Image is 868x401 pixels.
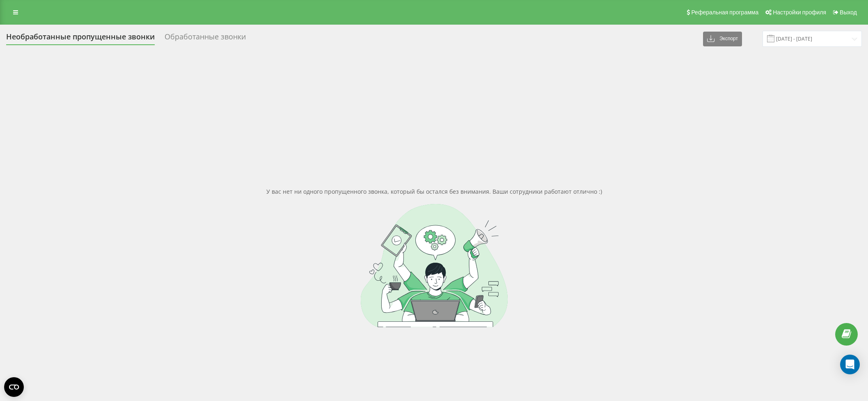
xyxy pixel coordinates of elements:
[165,32,246,45] div: Обработанные звонки
[840,9,857,16] span: Выход
[773,9,826,16] span: Настройки профиля
[703,32,742,46] button: Экспорт
[6,32,155,45] div: Необработанные пропущенные звонки
[840,355,860,374] div: Open Intercom Messenger
[4,377,24,397] button: Open CMP widget
[691,9,758,16] span: Реферальная программа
